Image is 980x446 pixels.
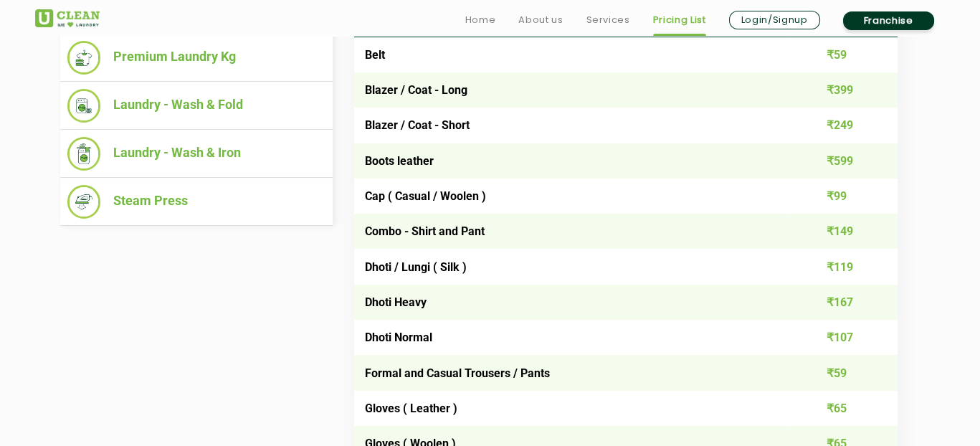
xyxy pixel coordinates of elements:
[789,285,898,320] td: ₹167
[354,391,789,426] td: Gloves ( Leather )
[354,249,789,284] td: Dhoti / Lungi ( Silk )
[789,249,898,284] td: ₹119
[67,137,325,171] li: Laundry - Wash & Iron
[518,11,563,29] a: About us
[67,89,325,123] li: Laundry - Wash & Fold
[354,72,789,108] td: Blazer / Coat - Long
[354,214,789,249] td: Combo - Shirt and Pant
[843,11,934,30] a: Franchise
[789,108,898,143] td: ₹249
[354,37,789,72] td: Belt
[67,41,325,75] li: Premium Laundry Kg
[67,185,101,219] img: Steam Press
[789,391,898,426] td: ₹65
[67,41,101,75] img: Premium Laundry Kg
[354,285,789,320] td: Dhoti Heavy
[789,72,898,108] td: ₹399
[789,214,898,249] td: ₹149
[789,355,898,390] td: ₹59
[67,185,325,219] li: Steam Press
[354,179,789,214] td: Cap ( Casual / Woolen )
[67,89,101,123] img: Laundry - Wash & Fold
[354,355,789,390] td: Formal and Casual Trousers / Pants
[354,143,789,179] td: Boots leather
[789,143,898,179] td: ₹599
[789,320,898,355] td: ₹107
[35,9,100,27] img: UClean Laundry and Dry Cleaning
[354,320,789,355] td: Dhoti Normal
[586,11,629,29] a: Services
[789,179,898,214] td: ₹99
[67,137,101,171] img: Laundry - Wash & Iron
[653,11,706,29] a: Pricing List
[789,37,898,72] td: ₹59
[729,11,820,29] a: Login/Signup
[465,11,496,29] a: Home
[354,108,789,143] td: Blazer / Coat - Short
